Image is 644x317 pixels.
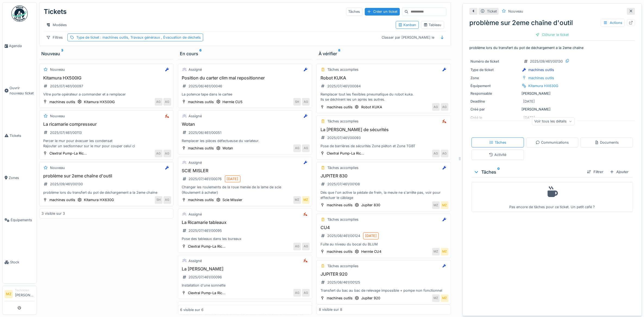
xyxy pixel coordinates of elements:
[50,181,83,187] div: 2025/09/461/00130
[180,50,310,57] div: En cours
[470,59,520,64] div: Numéro de ticket
[432,294,440,302] div: MZ
[585,168,605,176] div: Filtrer
[180,266,310,272] h3: La [PERSON_NAME]
[470,91,634,96] div: [PERSON_NAME]
[327,217,359,222] div: Tâches accomplies
[5,288,34,301] a: MZ Technicien[PERSON_NAME]
[76,35,201,40] div: Type de ticket
[180,138,310,143] div: Remplacer les pièces défectueuse du variateur.
[189,212,202,217] div: Assigné
[365,233,377,238] div: [DATE]
[50,130,82,135] div: 2025/07/461/00113
[11,5,28,22] img: Badge_color-CXgf-gQk.svg
[2,199,37,241] a: Équipements
[180,184,310,195] div: Changer les roulements de la roue menée de la lame de scie (Roulement à acheter)
[44,21,69,29] div: Modèles
[470,107,520,112] div: Créé par
[441,103,448,111] div: AG
[10,133,34,138] span: Tickets
[42,75,171,81] h3: Kitamura HX500IG
[189,113,202,119] div: Assigné
[319,288,448,293] div: Transfert du bac au bac de relevage impossible + pompe non fonctionnel
[41,50,171,57] div: Nouveau
[530,59,563,64] div: 2025/09/461/00130
[180,307,204,312] div: 6 visible sur 6
[164,150,171,157] div: AG
[84,99,115,104] div: Kitamura HX500IG
[188,244,226,249] div: Clextral Pump-La Ric...
[319,173,448,178] h3: JUPITER 830
[319,50,449,57] div: À vérifier
[2,115,37,157] a: Tickets
[338,50,340,57] sup: 8
[470,107,634,112] div: [PERSON_NAME]
[155,196,162,204] div: SH
[533,31,571,38] div: Clôturer le ticket
[2,67,37,114] a: Ouvrir nouveau ticket
[327,280,360,285] div: 2025/08/461/00125
[227,176,238,181] div: [DATE]
[441,150,448,157] div: AG
[327,165,359,170] div: Tâches accomplies
[44,33,65,41] div: Filtres
[608,168,631,176] div: Ajouter
[441,294,448,302] div: MZ
[180,168,310,173] h3: SCIE MISLER
[441,201,448,209] div: MZ
[319,190,448,200] div: Dés que l'on active la pédale de frein, la meule ne s'arrête pas, voir pour effectuer le câblage
[319,225,448,230] h3: CU4
[2,241,37,283] a: Stock
[489,152,506,157] div: Activité
[379,33,437,41] div: Classer par [PERSON_NAME] le
[188,290,226,296] div: Clextral Pump-La Ric...
[432,201,440,209] div: MZ
[50,165,65,170] div: Nouveau
[223,197,243,202] div: Scie Missler
[293,98,301,106] div: SH
[474,169,583,175] div: Tâches
[61,50,63,57] sup: 3
[49,99,75,104] div: machines outils
[49,151,87,156] div: Clextral Pump-La Ric...
[319,92,448,102] div: Remplacer tout les flexibles pneumatique du robot kuka. Ils se déchirent les un après les autres.
[180,220,310,225] h3: La Ricamarie tableaux
[223,99,243,104] div: Hermle CU5
[189,258,202,263] div: Assigné
[470,83,520,88] div: Équipement
[155,150,162,157] div: AG
[42,190,171,195] div: problème lors du transfert du pot de déchargement a la 2eme chaine
[180,75,310,81] h3: Position du carter clim mal repositionner
[10,260,34,265] span: Stock
[319,307,342,312] div: 8 visible sur 8
[441,248,448,256] div: MZ
[536,140,569,145] div: Communications
[49,197,75,202] div: machines outils
[595,140,619,145] div: Documents
[15,288,34,300] li: [PERSON_NAME]
[84,197,114,202] div: Kitamura HX630G
[180,122,310,127] h3: Wotan
[200,50,202,57] sup: 6
[50,113,65,119] div: Nouveau
[302,196,310,204] div: MZ
[42,92,171,97] div: Vitre porte opérateur a commander et a remplacer
[180,283,310,288] div: Installation d'une sonnette
[9,43,34,48] span: Agenda
[529,83,559,88] div: Kitamura HX630G
[601,19,625,27] div: Actions
[327,263,359,269] div: Tâches accomplies
[327,233,360,238] div: 2025/08/461/00124
[470,91,520,96] div: Responsable
[180,92,310,97] div: La potence tape dans le cartee
[508,9,523,14] div: Nouveau
[188,197,214,202] div: machines outils
[164,196,171,204] div: AG
[50,67,65,72] div: Nouveau
[44,5,67,19] div: Tickets
[99,35,201,39] span: : machines outils, Travaux généraux , Évacuation de déchets
[302,98,310,106] div: AG
[327,119,359,124] div: Tâches accomplies
[532,117,575,125] div: Voir tous les détails
[327,296,353,301] div: machines outils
